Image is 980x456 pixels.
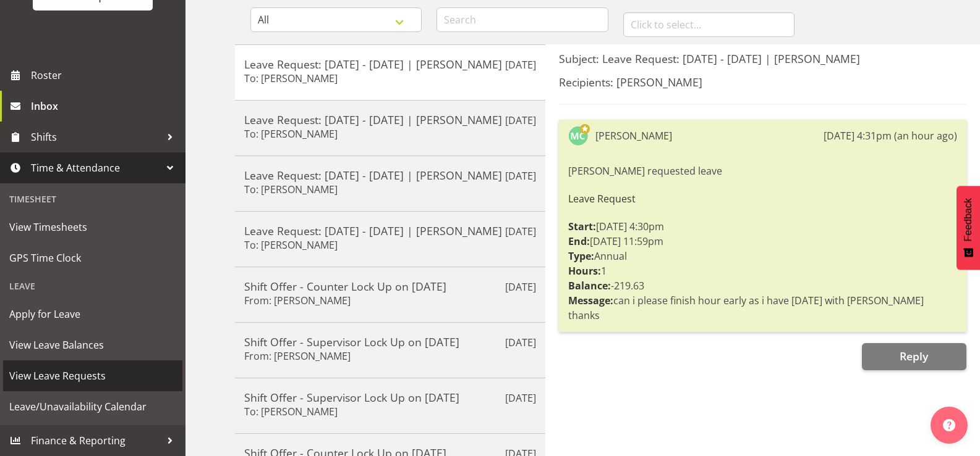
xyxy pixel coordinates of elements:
[559,75,966,89] h5: Recipients: [PERSON_NAME]
[9,305,176,323] span: Apply for Leave
[568,249,594,263] strong: Type:
[3,273,182,299] div: Leave
[505,57,536,72] p: [DATE]
[824,128,957,143] div: [DATE] 4:31pm (an hour ago)
[3,391,182,422] a: Leave/Unavailability Calendar
[244,224,536,238] h5: Leave Request: [DATE] - [DATE] | [PERSON_NAME]
[568,294,613,307] strong: Message:
[505,113,536,128] p: [DATE]
[505,168,536,183] p: [DATE]
[9,218,176,236] span: View Timesheets
[244,57,536,71] h5: Leave Request: [DATE] - [DATE] | [PERSON_NAME]
[244,183,338,196] h6: To: [PERSON_NAME]
[568,264,601,278] strong: Hours:
[3,243,182,273] a: GPS Time Clock
[568,234,590,248] strong: End:
[244,239,338,251] h6: To: [PERSON_NAME]
[505,280,536,294] p: [DATE]
[31,66,179,85] span: Roster
[244,280,536,293] h5: Shift Offer - Counter Lock Up on [DATE]
[505,391,536,405] p: [DATE]
[9,367,176,385] span: View Leave Requests
[568,160,957,326] div: [PERSON_NAME] requested leave [DATE] 4:30pm [DATE] 11:59pm Annual 1 -219.63 can i please finish h...
[31,431,161,450] span: Finance & Reporting
[244,335,536,349] h5: Shift Offer - Supervisor Lock Up on [DATE]
[244,405,338,418] h6: To: [PERSON_NAME]
[3,212,182,243] a: View Timesheets
[31,159,161,177] span: Time & Attendance
[437,7,608,32] input: Search
[244,294,351,307] h6: From: [PERSON_NAME]
[623,12,795,37] input: Click to select...
[559,52,966,65] h5: Subject: Leave Request: [DATE] - [DATE] | [PERSON_NAME]
[963,198,974,241] span: Feedback
[505,224,536,239] p: [DATE]
[568,279,611,292] strong: Balance:
[3,360,182,391] a: View Leave Requests
[3,299,182,330] a: Apply for Leave
[568,220,596,233] strong: Start:
[505,335,536,350] p: [DATE]
[900,349,928,363] span: Reply
[31,97,179,115] span: Inbox
[595,128,672,143] div: [PERSON_NAME]
[3,330,182,360] a: View Leave Balances
[244,72,338,85] h6: To: [PERSON_NAME]
[9,397,176,416] span: Leave/Unavailability Calendar
[862,343,966,370] button: Reply
[568,126,588,146] img: melissa-cowen2635.jpg
[31,128,161,146] span: Shifts
[244,168,536,182] h5: Leave Request: [DATE] - [DATE] | [PERSON_NAME]
[957,186,980,270] button: Feedback - Show survey
[943,419,955,431] img: help-xxl-2.png
[244,113,536,126] h5: Leave Request: [DATE] - [DATE] | [PERSON_NAME]
[244,350,351,362] h6: From: [PERSON_NAME]
[9,336,176,354] span: View Leave Balances
[9,249,176,267] span: GPS Time Clock
[568,193,957,204] h6: Leave Request
[244,128,338,140] h6: To: [PERSON_NAME]
[3,186,182,212] div: Timesheet
[244,391,536,404] h5: Shift Offer - Supervisor Lock Up on [DATE]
